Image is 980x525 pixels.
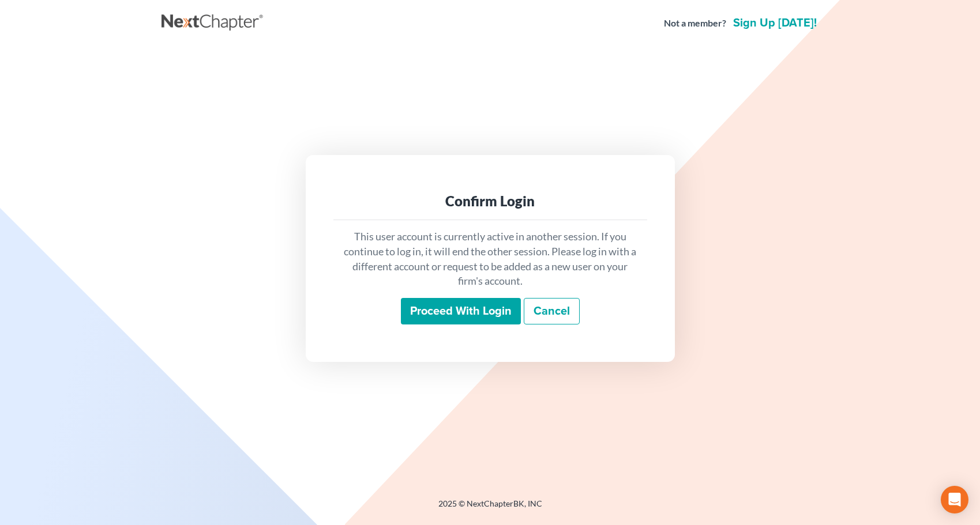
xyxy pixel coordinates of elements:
[941,486,968,513] div: Open Intercom Messenger
[162,498,819,519] div: 2025 © NextChapterBK, INC
[524,298,580,324] a: Cancel
[664,17,726,30] strong: Not a member?
[401,298,521,324] input: Proceed with login
[343,229,638,289] p: This user account is currently active in another session. If you continue to log in, it will end ...
[731,17,819,29] a: Sign up [DATE]!
[343,192,638,210] div: Confirm Login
